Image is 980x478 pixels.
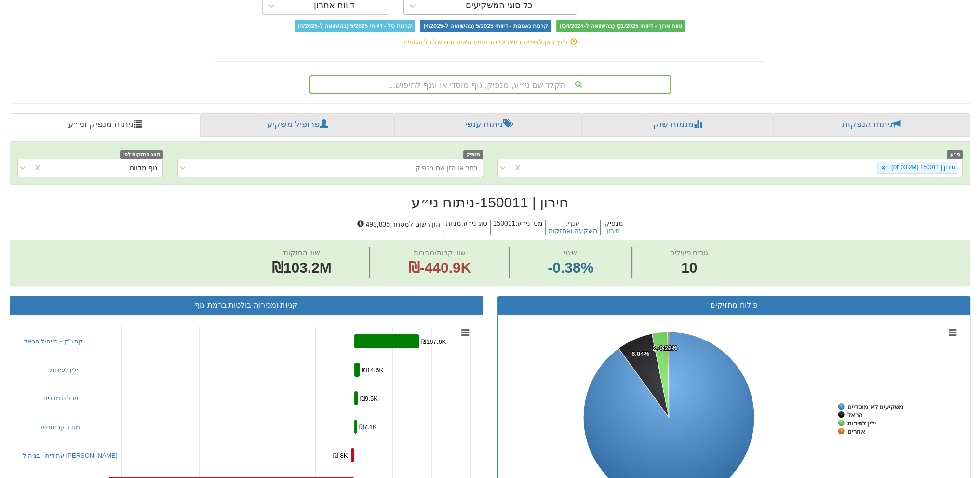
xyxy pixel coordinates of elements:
span: ₪-440.9K [408,259,471,275]
h5: מס' ני״ע : 150011 [490,220,545,235]
tspan: 2.95% [652,345,670,352]
h3: קניות ומכירות בולטות ברמת גוף [17,301,475,310]
span: ₪103.2M [272,259,332,275]
a: מגמות שוק [582,113,773,137]
tspan: הראל [847,411,863,419]
div: הקלד שם ני״ע, מנפיק, גוף מוסדי או ענף לחיפוש... [310,76,670,93]
div: דיווח אחרון [314,1,355,11]
tspan: משקיעים לא מוסדיים [847,403,903,410]
a: ניתוח הנפקות [773,113,970,137]
span: שווי קניות/מכירות [414,248,465,257]
tspan: 6.84% [631,350,649,357]
h5: סוג ני״ע : מניות [443,220,490,235]
span: גופים פעילים [670,248,708,257]
h5: מנפיק : [600,220,626,235]
tspan: אחרים [847,428,865,435]
span: מנפיק [463,150,483,159]
span: 10 [670,258,708,278]
button: חירון [606,227,620,234]
span: קרנות נאמנות - דיווחי 5/2025 (בהשוואה ל-4/2025) [420,20,551,32]
span: קרנות סל - דיווחי 5/2025 (בהשוואה ל-4/2025) [295,20,415,32]
button: השקעה ואחזקות [549,227,597,234]
div: בחר או הזן שם מנפיק [416,163,478,173]
div: לחץ כאן לצפייה בתאריכי הדיווחים האחרונים של כל הגופים [208,37,772,47]
a: ילין לפידות [50,366,79,373]
span: שווי החזקות [283,248,320,257]
tspan: ילין לפידות [847,420,876,427]
tspan: ₪14.6K [362,367,383,374]
h5: הון רשום למסחר : 493,835 [355,220,443,235]
tspan: ₪167.6K [421,338,446,345]
a: ניתוח מנפיק וני״ע [10,113,201,137]
span: טווח ארוך - דיווחי Q1/2025 (בהשוואה ל-Q4/2024) [556,20,685,32]
span: ני״ע [947,150,963,159]
a: קחצ"ק - בניהול הראל [24,338,83,345]
div: חירון | 150011 (₪103.2M) [888,162,957,173]
tspan: ₪9.5K [360,395,378,402]
tspan: ₪-8K [333,452,348,459]
a: מגדל קרנות סל [40,423,80,431]
span: הצג החזקות לפי [120,150,162,159]
span: -0.38% [548,258,593,278]
a: תכלית מדדים [43,395,79,402]
div: גוף מדווח [130,163,158,173]
h3: פילוח מחזיקים [505,301,963,310]
a: עתידית - בניהול [PERSON_NAME] [23,452,118,459]
tspan: 0.22% [659,344,677,352]
tspan: ₪7.1K [359,423,377,431]
h2: חירון | 150011 - ניתוח ני״ע [10,194,970,210]
h5: ענף : [545,220,600,235]
a: ניתוח ענפי [394,113,582,137]
span: שינוי [564,248,577,257]
a: פרופיל משקיע [201,113,394,137]
div: כל סוגי המשקיעים [466,1,533,11]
